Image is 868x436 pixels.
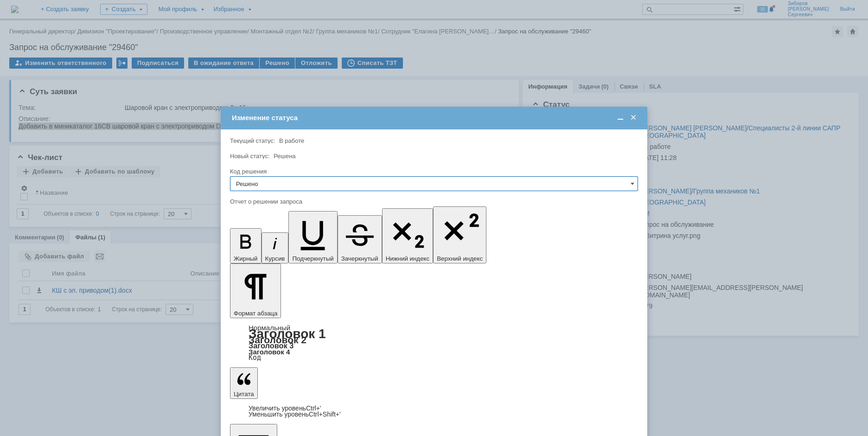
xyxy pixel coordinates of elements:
[306,404,321,412] span: Ctrl+'
[249,404,321,412] a: Increase
[338,215,382,263] button: Зачеркнутый
[309,410,341,418] span: Ctrl+Shift+'
[249,353,261,362] a: Код
[230,153,270,160] label: Новый статус:
[265,255,285,262] span: Курсив
[437,255,483,262] span: Верхний индекс
[279,137,304,144] span: В работе
[234,255,258,262] span: Жирный
[292,255,333,262] span: Подчеркнутый
[230,325,638,361] div: Формат абзаца
[386,255,430,262] span: Нижний индекс
[230,228,262,263] button: Жирный
[262,232,289,263] button: Курсив
[433,206,486,263] button: Верхний индекс
[230,263,281,318] button: Формат абзаца
[629,114,638,122] span: Закрыть
[230,405,638,417] div: Цитата
[249,334,306,345] a: Заголовок 2
[230,367,258,399] button: Цитата
[274,153,295,160] span: Решена
[382,208,434,263] button: Нижний индекс
[232,114,638,122] div: Изменение статуса
[249,341,294,350] a: Заголовок 3
[249,327,326,341] a: Заголовок 1
[230,199,636,205] div: Отчет о решении запроса
[249,348,290,356] a: Заголовок 4
[288,211,337,263] button: Подчеркнутый
[234,391,254,398] span: Цитата
[249,410,341,418] a: Decrease
[341,255,378,262] span: Зачеркнутый
[230,137,275,144] label: Текущий статус:
[616,114,625,122] span: Свернуть (Ctrl + M)
[234,310,277,317] span: Формат абзаца
[230,168,636,174] div: Код решения
[249,324,290,332] a: Нормальный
